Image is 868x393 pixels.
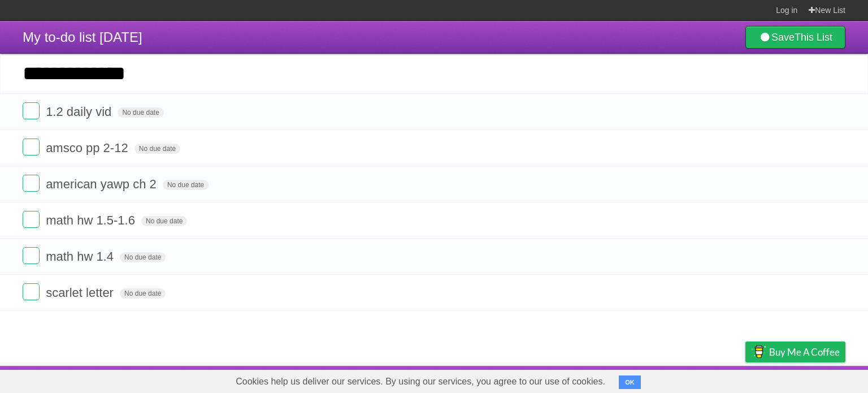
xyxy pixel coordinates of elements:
[731,369,760,390] a: Privacy
[120,288,166,299] span: No due date
[595,369,619,390] a: About
[120,252,166,262] span: No due date
[795,32,832,43] b: This List
[46,249,116,264] span: math hw 1.4
[46,213,138,227] span: math hw 1.5-1.6
[23,247,40,264] label: Done
[774,369,845,390] a: Suggest a feature
[23,102,40,119] label: Done
[46,177,159,191] span: american yawp ch 2
[23,29,142,45] span: My to-do list [DATE]
[692,369,717,390] a: Terms
[745,342,845,362] a: Buy me a coffee
[23,139,40,156] label: Done
[46,141,131,155] span: amsco pp 2-12
[118,107,163,118] span: No due date
[134,144,180,154] span: No due date
[23,283,40,300] label: Done
[46,105,114,119] span: 1.2 daily vid
[632,369,678,390] a: Developers
[619,375,641,389] button: OK
[224,370,617,393] span: Cookies help us deliver our services. By using our services, you agree to our use of cookies.
[769,342,840,362] span: Buy me a coffee
[163,180,209,190] span: No due date
[23,175,40,192] label: Done
[745,26,845,49] a: SaveThis List
[141,216,187,226] span: No due date
[23,211,40,228] label: Done
[46,286,116,300] span: scarlet letter
[751,342,766,361] img: Buy me a coffee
